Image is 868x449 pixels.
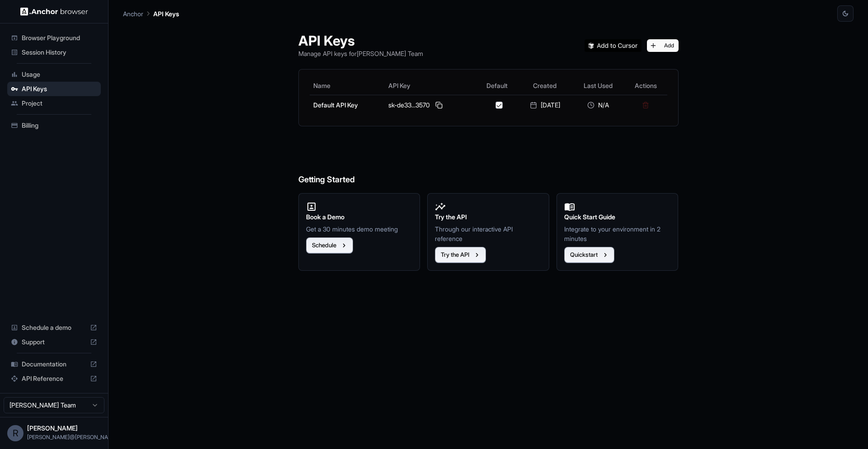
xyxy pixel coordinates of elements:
[123,9,179,19] nav: breadcrumb
[7,335,101,349] div: Support
[585,39,642,52] img: Add anchorbrowser MCP server to Cursor
[27,434,122,440] span: rodrigo@tripperwith.us
[564,224,671,243] p: Integrate to your environment in 2 minutes
[624,77,667,95] th: Actions
[388,100,473,111] div: sk-de33...3570
[7,31,101,45] div: Browser Playground
[385,77,476,95] th: API Key
[22,323,86,332] span: Schedule a demo
[22,121,97,130] span: Billing
[521,101,568,110] div: [DATE]
[7,425,24,441] div: R
[435,212,542,222] h2: Try the API
[123,9,143,19] p: Anchor
[22,33,97,42] span: Browser Playground
[22,360,86,369] span: Documentation
[20,7,88,16] img: Anchor Logo
[476,77,518,95] th: Default
[7,357,101,371] div: Documentation
[434,100,444,111] button: Copy API key
[7,82,101,96] div: API Keys
[435,247,486,263] button: Try the API
[518,77,572,95] th: Created
[153,9,179,19] p: API Keys
[27,424,78,432] span: Rodrigo Rocha
[22,99,97,108] span: Project
[310,77,385,95] th: Name
[22,48,97,57] span: Session History
[298,32,423,49] h1: API Keys
[298,49,423,58] p: Manage API keys for [PERSON_NAME] Team
[7,320,101,335] div: Schedule a demo
[310,95,385,115] td: Default API Key
[7,118,101,133] div: Billing
[647,39,679,52] button: Add
[306,224,413,234] p: Get a 30 minutes demo meeting
[298,137,679,186] h6: Getting Started
[306,212,413,222] h2: Book a Demo
[306,237,353,254] button: Schedule
[22,84,97,93] span: API Keys
[572,77,624,95] th: Last Used
[7,67,101,82] div: Usage
[435,224,542,243] p: Through our interactive API reference
[7,96,101,111] div: Project
[564,212,671,222] h2: Quick Start Guide
[22,338,86,347] span: Support
[576,101,621,110] div: N/A
[7,371,101,386] div: API Reference
[564,247,614,263] button: Quickstart
[22,70,97,79] span: Usage
[22,374,86,383] span: API Reference
[7,45,101,60] div: Session History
